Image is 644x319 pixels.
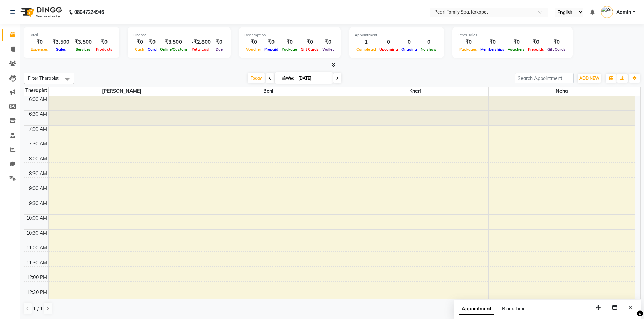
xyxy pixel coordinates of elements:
[74,47,92,52] span: Services
[355,38,378,46] div: 1
[25,259,48,266] div: 11:30 AM
[479,47,506,52] span: Memberships
[502,305,526,312] span: Block Time
[25,289,48,296] div: 12:30 PM
[25,274,48,281] div: 12:00 PM
[133,38,146,46] div: ₹0
[355,47,378,52] span: Completed
[28,200,48,207] div: 9:30 AM
[280,38,299,46] div: ₹0
[195,87,342,96] span: beni
[489,87,636,96] span: Neha
[244,32,335,38] div: Redemption
[28,111,48,118] div: 6:30 AM
[458,47,479,52] span: Packages
[458,32,567,38] div: Other sales
[526,47,546,52] span: Prepaids
[72,38,94,46] div: ₹3,500
[244,38,263,46] div: ₹0
[263,38,280,46] div: ₹0
[400,38,419,46] div: 0
[419,38,438,46] div: 0
[506,47,526,52] span: Vouchers
[213,38,225,46] div: ₹0
[28,75,59,81] span: Filter Therapist
[506,38,526,46] div: ₹0
[25,230,48,237] div: 10:30 AM
[158,47,189,52] span: Online/Custom
[546,47,567,52] span: Gift Cards
[280,76,296,81] span: Wed
[189,38,213,46] div: -₹2,800
[616,9,631,16] span: Admin
[33,305,43,312] span: 1 / 1
[94,47,114,52] span: Products
[133,32,225,38] div: Finance
[214,47,224,52] span: Due
[299,38,320,46] div: ₹0
[94,38,114,46] div: ₹0
[355,32,438,38] div: Appointment
[320,47,335,52] span: Wallet
[28,155,48,162] div: 8:00 AM
[28,126,48,133] div: 7:00 AM
[146,47,158,52] span: Card
[419,47,438,52] span: No show
[625,302,635,313] button: Close
[54,47,68,52] span: Sales
[28,170,48,177] div: 8:30 AM
[400,47,419,52] span: Ongoing
[378,38,400,46] div: 0
[28,96,48,103] div: 6:00 AM
[601,6,613,18] img: Admin
[378,47,400,52] span: Upcoming
[29,38,50,46] div: ₹0
[263,47,280,52] span: Prepaid
[146,38,158,46] div: ₹0
[458,38,479,46] div: ₹0
[296,73,330,83] input: 2025-09-03
[29,47,50,52] span: Expenses
[74,3,104,22] b: 08047224946
[578,74,601,83] button: ADD NEW
[28,140,48,148] div: 7:30 AM
[515,73,574,83] input: Search Appointment
[280,47,299,52] span: Package
[24,87,48,94] div: Therapist
[17,3,64,22] img: logo
[28,185,48,192] div: 9:00 AM
[342,87,488,96] span: Kheri
[546,38,567,46] div: ₹0
[459,303,494,315] span: Appointment
[25,244,48,251] div: 11:00 AM
[579,76,599,81] span: ADD NEW
[49,87,195,96] span: [PERSON_NAME]
[320,38,335,46] div: ₹0
[133,47,146,52] span: Cash
[248,73,265,83] span: Today
[244,47,263,52] span: Voucher
[479,38,506,46] div: ₹0
[29,32,114,38] div: Total
[158,38,189,46] div: ₹3,500
[299,47,320,52] span: Gift Cards
[526,38,546,46] div: ₹0
[190,47,212,52] span: Petty cash
[25,215,48,222] div: 10:00 AM
[50,38,72,46] div: ₹3,500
